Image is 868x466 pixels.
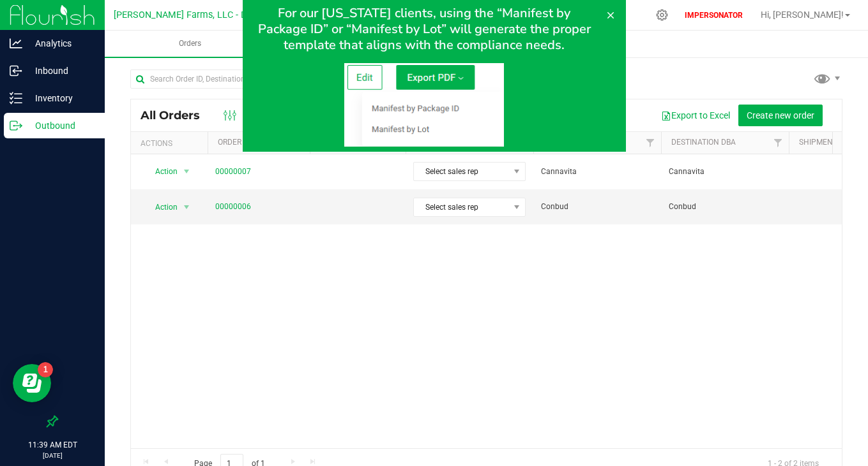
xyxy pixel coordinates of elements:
span: Conbud [541,201,653,213]
p: 11:39 AM EDT [6,439,99,451]
span: select [179,198,195,216]
iframe: Resource center unread badge [38,362,53,377]
span: Action [144,163,178,180]
a: 00000006 [215,201,251,213]
span: Action [144,198,178,216]
p: [DATE] [6,451,99,460]
iframe: Resource center [13,364,51,402]
span: Conbud [669,201,781,213]
span: For our [US_STATE] clients, using the “Manifest by Package ID” or “Manifest by Lot” will generate... [15,4,351,54]
span: select [179,163,195,180]
span: Cannavita [669,166,781,178]
label: Pin the sidebar to full width on large screens [46,415,59,428]
span: Select sales rep [414,198,509,216]
span: Cannavita [541,166,653,178]
span: Select sales rep [414,163,509,180]
a: 00000007 [215,166,251,178]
